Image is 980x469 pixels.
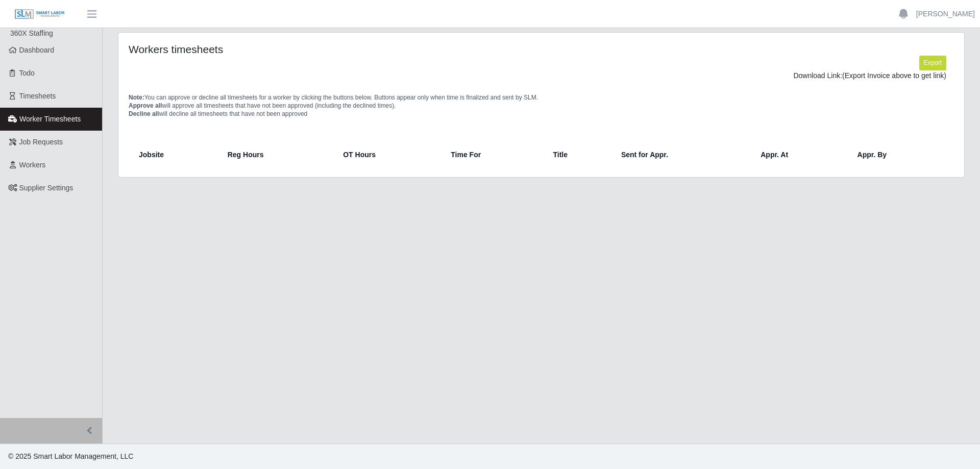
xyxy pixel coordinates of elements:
span: Todo [19,69,35,77]
th: Appr. By [849,142,950,167]
span: Decline all [129,110,159,117]
th: Reg Hours [219,142,335,167]
th: OT Hours [335,142,443,167]
span: Job Requests [19,138,63,146]
th: Title [545,142,613,167]
th: Appr. At [752,142,849,167]
th: Time For [443,142,545,167]
a: [PERSON_NAME] [916,9,975,19]
button: Export [919,56,946,70]
span: Note: [129,94,144,101]
span: Supplier Settings [19,184,73,192]
h4: Workers timesheets [129,43,463,56]
span: (Export Invoice above to get link) [842,71,946,80]
span: Workers [19,161,46,169]
span: Worker Timesheets [19,115,81,123]
span: © 2025 Smart Labor Management, LLC [8,452,133,460]
img: SLM Logo [14,9,65,20]
th: Sent for Appr. [613,142,752,167]
span: Approve all [129,102,162,109]
th: Jobsite [133,142,219,167]
div: Download Link: [136,70,946,81]
span: Timesheets [19,92,56,100]
p: You can approve or decline all timesheets for a worker by clicking the buttons below. Buttons app... [129,93,954,118]
span: Dashboard [19,46,55,54]
span: 360X Staffing [10,29,53,37]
